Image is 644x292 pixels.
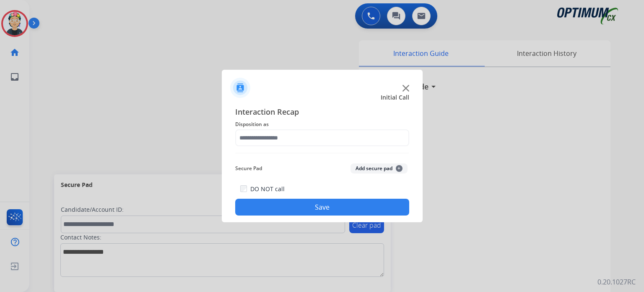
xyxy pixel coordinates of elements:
[235,199,409,216] button: Save
[250,185,285,193] label: DO NOT call
[235,119,409,129] span: Disposition as
[235,106,409,119] span: Interaction Recap
[230,78,250,98] img: contactIcon
[381,93,409,102] span: Initial Call
[351,163,408,174] button: Add secure pad+
[235,163,262,174] span: Secure Pad
[396,165,402,172] span: +
[597,277,636,287] p: 0.20.1027RC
